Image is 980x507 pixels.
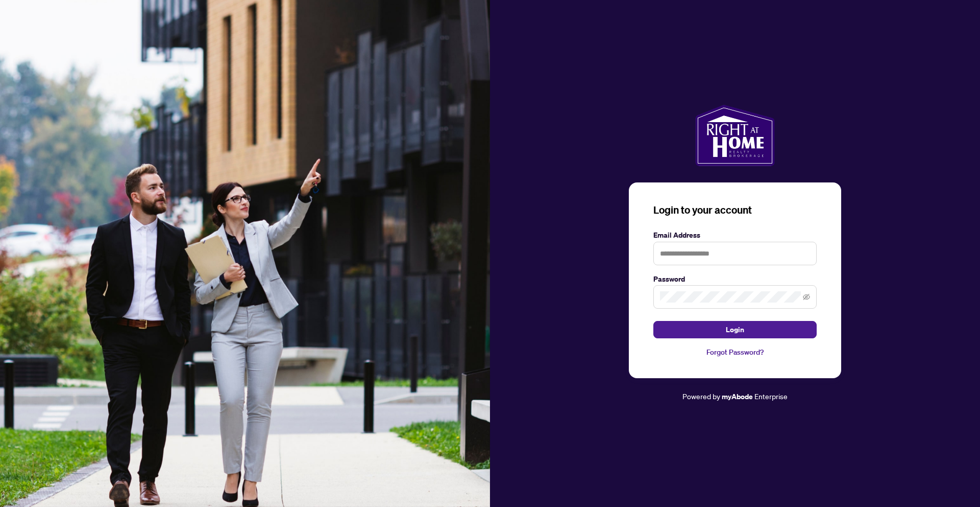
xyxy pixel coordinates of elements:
[695,105,774,166] img: ma-logo
[754,391,788,401] span: Enterprise
[653,229,817,241] label: Email Address
[653,347,817,358] a: Forgot Password?
[653,203,817,217] h3: Login to your account
[803,293,810,301] span: eye-invisible
[653,321,817,338] button: Login
[722,391,753,402] a: myAbode
[653,273,817,285] label: Password
[726,321,744,338] span: Login
[682,391,720,401] span: Powered by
